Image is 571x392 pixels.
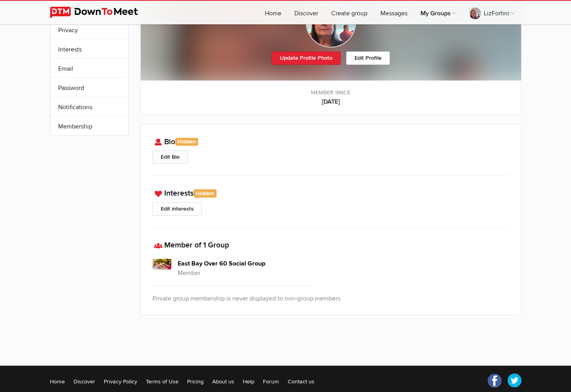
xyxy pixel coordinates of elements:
a: Help [243,377,254,385]
span: Hidden [194,189,217,198]
a: Terms of Use [146,377,178,385]
p: Private group membership is never displayed to non-group members [152,294,509,303]
a: Forum [263,377,279,385]
h4: East Bay Over 60 Social Group [178,259,313,268]
a: Home [50,377,65,385]
b: [DATE] [149,97,513,106]
a: Edit interests [152,202,202,216]
img: DownToMeet [50,7,150,18]
a: Privacy [50,20,128,39]
a: Create group [325,1,374,24]
a: Email [50,59,128,77]
a: Notifications [50,97,128,116]
a: Facebook [488,374,502,388]
h3: Interests [152,188,509,199]
a: LizFortini [463,1,521,24]
a: Update Profile Photo [272,51,341,65]
a: Discover [288,1,325,24]
a: Edit Profile [346,51,390,65]
a: Interests [50,39,128,58]
a: Password [50,78,128,97]
a: Contact us [288,377,314,385]
a: Discover [73,377,95,385]
span: Member since [149,88,513,97]
a: My Groups [414,1,463,24]
p: Member [178,268,313,278]
h3: Member of 1 Group [152,240,509,251]
span: Hidden [175,138,198,146]
a: Twitter [507,374,521,388]
a: Membership [50,116,128,135]
h3: Bio [152,136,509,148]
a: Home [259,1,288,24]
a: Privacy Policy [104,377,137,385]
a: About us [212,377,234,385]
a: Pricing [187,377,204,385]
a: Edit Bio [152,150,188,164]
a: Messages [374,1,414,24]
